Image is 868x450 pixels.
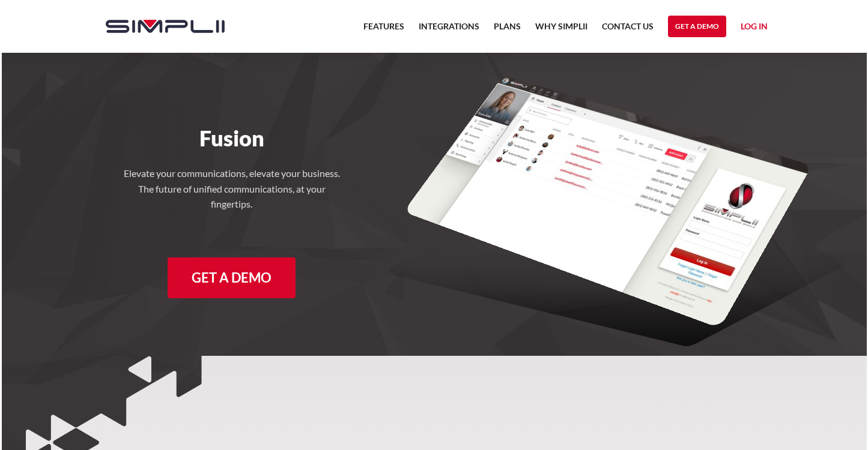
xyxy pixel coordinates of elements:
[168,257,296,298] a: Get a Demo
[741,19,768,37] a: Log in
[602,19,654,41] a: Contact US
[419,19,479,41] a: Integrations
[124,166,340,212] h4: Elevate your communications, elevate your business. The future of unified communications, at your...
[494,19,521,41] a: Plans
[535,19,587,41] a: Why Simplii
[94,125,371,151] h1: Fusion
[363,19,404,41] a: Features
[106,20,225,33] img: Simplii
[668,16,726,37] a: Get a Demo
